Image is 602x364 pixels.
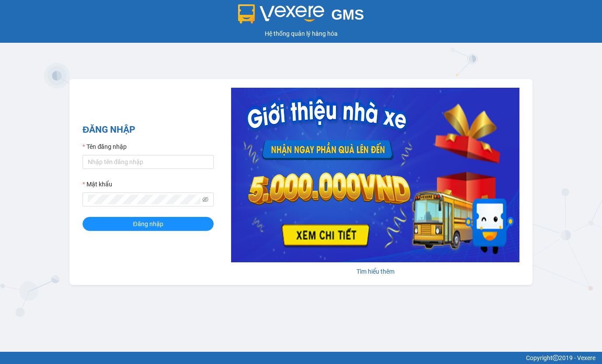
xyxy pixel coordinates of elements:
input: Tên đăng nhập [83,155,214,169]
button: Đăng nhập [83,217,214,231]
span: copyright [553,355,559,361]
label: Mật khẩu [83,179,112,189]
a: GMS [238,13,364,20]
h2: ĐĂNG NHẬP [83,123,214,137]
div: Tìm hiểu thêm [231,267,519,276]
span: eye-invisible [202,196,208,203]
span: Đăng nhập [133,219,163,229]
img: banner-0 [231,88,519,262]
img: logo 2 [238,4,325,24]
input: Mật khẩu [88,195,201,204]
span: GMS [331,7,364,23]
label: Tên đăng nhập [83,142,127,151]
div: Copyright 2019 - Vexere [7,353,595,363]
div: Hệ thống quản lý hàng hóa [2,29,600,38]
